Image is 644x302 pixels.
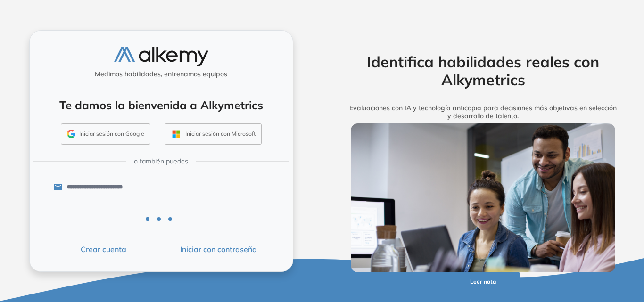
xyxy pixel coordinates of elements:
[597,257,644,302] div: Widget de chat
[67,130,75,138] img: GMAIL_ICON
[161,244,276,255] button: Iniciar con contraseña
[336,104,630,120] h5: Evaluaciones con IA y tecnología anticopia para decisiones más objetivas en selección y desarroll...
[46,244,161,255] button: Crear cuenta
[165,123,262,145] button: Iniciar sesión con Microsoft
[61,123,150,145] button: Iniciar sesión con Google
[134,156,188,166] span: o también puedes
[597,257,644,302] iframe: Chat Widget
[336,53,630,89] h2: Identifica habilidades reales con Alkymetrics
[446,272,520,291] button: Leer nota
[42,98,281,112] h4: Te damos la bienvenida a Alkymetrics
[33,70,289,78] h5: Medimos habilidades, entrenamos equipos
[351,123,616,272] img: img-more-info
[114,47,208,66] img: logo-alkemy
[171,129,182,139] img: OUTLOOK_ICON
